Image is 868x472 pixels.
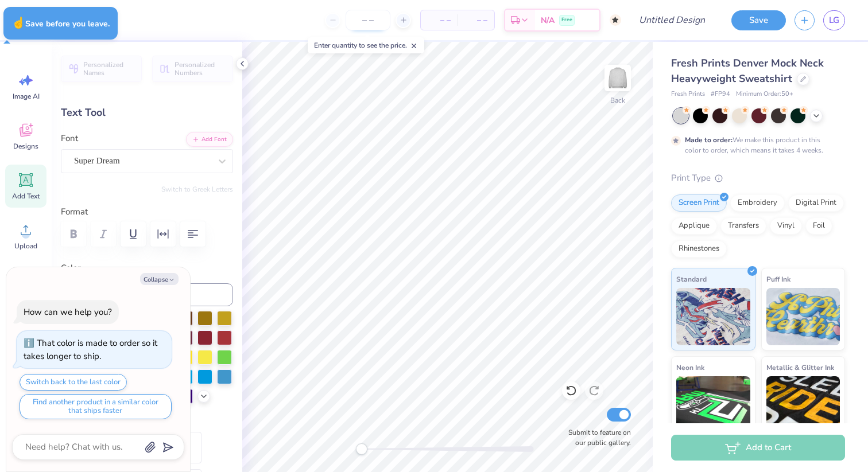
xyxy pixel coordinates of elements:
[730,194,785,212] div: Embroidery
[13,142,38,151] span: Designs
[829,14,839,27] span: LG
[152,56,233,82] button: Personalized Numbers
[788,194,844,212] div: Digital Print
[12,192,40,201] span: Add Text
[20,394,172,419] button: Find another product in a similar color that ships faster
[766,361,834,373] span: Metallic & Glitter Ink
[766,376,840,434] img: Metallic & Glitter Ink
[186,132,233,147] button: Add Font
[356,443,367,455] div: Accessibility label
[161,185,233,194] button: Switch to Greek Letters
[770,217,802,235] div: Vinyl
[140,273,179,285] button: Collapse
[805,217,832,235] div: Foil
[676,288,750,345] img: Standard
[731,10,786,30] button: Save
[685,135,733,145] strong: Made to order:
[676,273,707,285] span: Standard
[61,262,233,275] label: Color
[24,337,157,362] div: That color is made to order so it takes longer to ship.
[428,14,451,26] span: – –
[61,132,78,145] label: Font
[61,105,233,120] div: Text Tool
[736,89,793,99] span: Minimum Order: 50 +
[671,56,824,85] span: Fresh Prints Denver Mock Neck Heavyweight Sweatshirt
[308,37,424,53] div: Enter quantity to see the price.
[346,10,390,30] input: – –
[61,56,142,82] button: Personalized Names
[671,194,727,212] div: Screen Print
[24,306,112,318] div: How can we help you?
[671,89,705,99] span: Fresh Prints
[561,16,572,24] span: Free
[671,217,717,235] div: Applique
[630,9,714,32] input: Untitled Design
[541,14,555,26] span: N/A
[14,241,37,251] span: Upload
[464,14,487,26] span: – –
[676,376,750,434] img: Neon Ink
[606,67,629,89] img: Back
[610,95,625,106] div: Back
[676,361,704,373] span: Neon Ink
[61,205,233,219] label: Format
[83,61,135,77] span: Personalized Names
[766,273,790,285] span: Puff Ink
[711,89,730,99] span: # FP94
[671,240,727,258] div: Rhinestones
[20,374,127,391] button: Switch back to the last color
[720,217,766,235] div: Transfers
[671,171,845,185] div: Print Type
[13,92,40,101] span: Image AI
[685,135,826,155] div: We make this product in this color to order, which means it takes 4 weeks.
[766,288,840,345] img: Puff Ink
[175,61,226,77] span: Personalized Numbers
[562,427,631,448] label: Submit to feature on our public gallery.
[823,10,845,30] a: LG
